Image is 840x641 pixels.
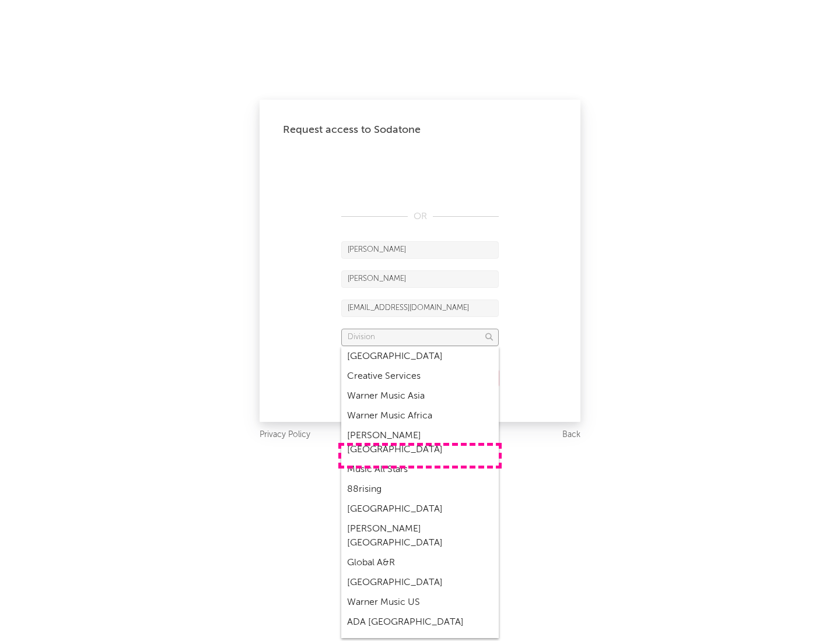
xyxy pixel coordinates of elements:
[341,480,499,499] div: 88rising
[341,519,499,553] div: [PERSON_NAME] [GEOGRAPHIC_DATA]
[283,123,557,137] div: Request access to Sodatone
[341,499,499,519] div: [GEOGRAPHIC_DATA]
[562,428,580,442] a: Back
[341,241,499,259] input: First Name
[341,406,499,426] div: Warner Music Africa
[341,573,499,593] div: [GEOGRAPHIC_DATA]
[341,367,499,386] div: Creative Services
[341,210,499,224] div: OR
[341,386,499,406] div: Warner Music Asia
[260,428,310,442] a: Privacy Policy
[341,612,499,632] div: ADA [GEOGRAPHIC_DATA]
[341,270,499,288] input: Last Name
[341,426,499,460] div: [PERSON_NAME] [GEOGRAPHIC_DATA]
[341,347,499,367] div: [GEOGRAPHIC_DATA]
[341,593,499,612] div: Warner Music US
[341,329,499,346] input: Division
[341,460,499,480] div: Music All Stars
[341,300,499,317] input: Email
[341,553,499,573] div: Global A&R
